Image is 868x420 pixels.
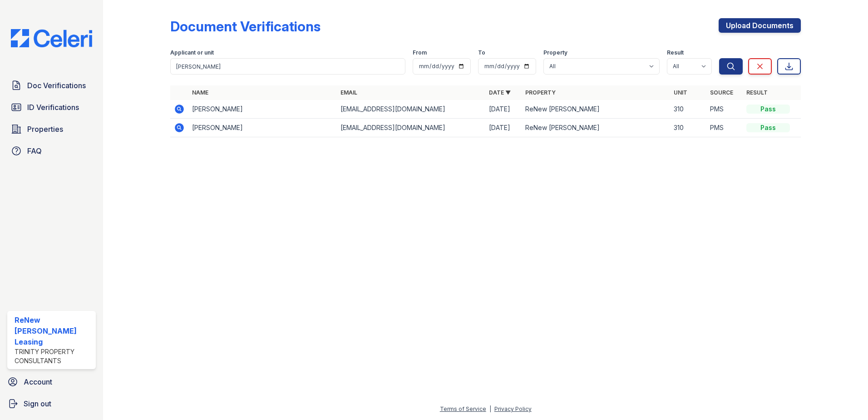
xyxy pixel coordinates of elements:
[340,89,357,96] a: Email
[494,405,532,412] a: Privacy Policy
[706,100,743,119] td: PMS
[706,119,743,137] td: PMS
[478,49,485,56] label: To
[4,395,99,413] a: Sign out
[485,100,522,119] td: [DATE]
[24,376,52,387] span: Account
[7,120,96,138] a: Properties
[337,100,485,119] td: [EMAIL_ADDRESS][DOMAIN_NAME]
[746,105,790,114] div: Pass
[489,405,491,412] div: |
[27,124,63,135] span: Properties
[489,89,511,96] a: Date ▼
[670,100,706,119] td: 310
[27,145,42,156] span: FAQ
[192,89,208,96] a: Name
[670,119,706,137] td: 310
[674,89,687,96] a: Unit
[413,49,427,56] label: From
[4,29,99,47] img: CE_Logo_Blue-a8612792a0a2168367f1c8372b55b34899dd931a85d93a1a3d3e32e68fde9ad4.png
[525,89,556,96] a: Property
[337,119,485,137] td: [EMAIL_ADDRESS][DOMAIN_NAME]
[170,49,214,56] label: Applicant or unit
[7,142,96,160] a: FAQ
[27,80,86,91] span: Doc Verifications
[24,398,51,409] span: Sign out
[710,89,733,96] a: Source
[667,49,684,56] label: Result
[719,18,801,33] a: Upload Documents
[485,119,522,137] td: [DATE]
[188,100,337,119] td: [PERSON_NAME]
[522,119,670,137] td: ReNew [PERSON_NAME]
[170,58,405,75] input: Search by name, email, or unit number
[4,373,99,391] a: Account
[188,119,337,137] td: [PERSON_NAME]
[7,98,96,116] a: ID Verifications
[7,76,96,95] a: Doc Verifications
[543,49,567,56] label: Property
[27,102,79,113] span: ID Verifications
[746,89,768,96] a: Result
[15,347,92,365] div: Trinity Property Consultants
[15,315,92,347] div: ReNew [PERSON_NAME] Leasing
[522,100,670,119] td: ReNew [PERSON_NAME]
[440,405,486,412] a: Terms of Service
[170,18,321,35] div: Document Verifications
[746,123,790,132] div: Pass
